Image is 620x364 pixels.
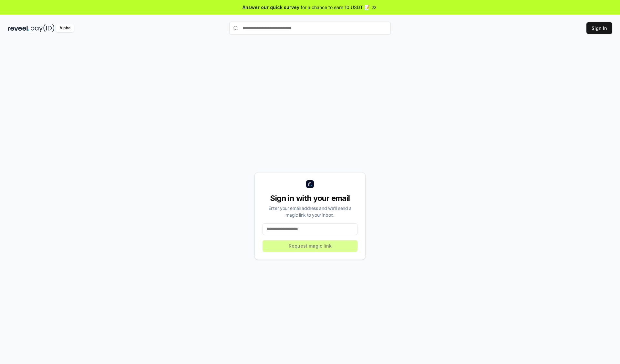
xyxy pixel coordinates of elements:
img: pay_id [31,24,55,32]
button: Sign In [586,22,612,34]
span: for a chance to earn 10 USDT 📝 [301,4,370,11]
img: logo_small [306,180,314,188]
img: reveel_dark [8,24,29,32]
div: Sign in with your email [263,193,357,203]
div: Enter your email address and we’ll send a magic link to your inbox. [263,205,357,218]
span: Answer our quick survey [243,4,299,11]
div: Alpha [56,24,74,32]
